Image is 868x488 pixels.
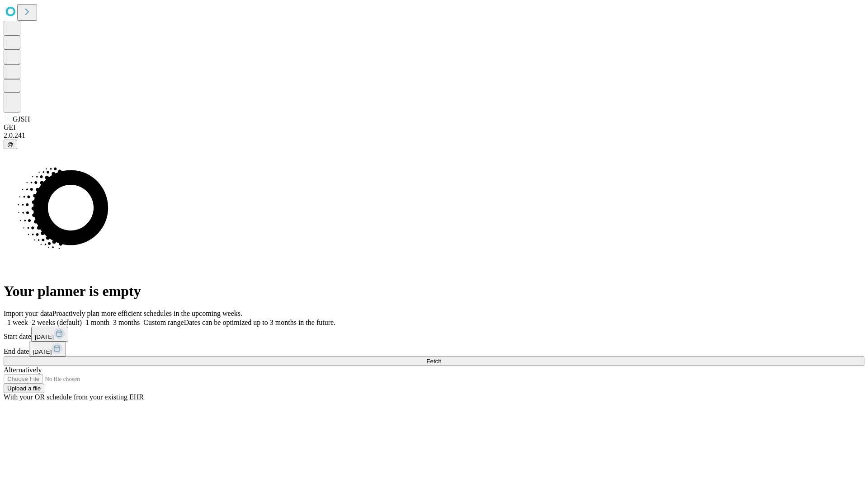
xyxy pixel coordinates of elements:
button: [DATE] [31,327,68,342]
span: Import your data [4,310,52,317]
span: 1 week [7,319,28,326]
div: End date [4,342,864,357]
span: [DATE] [33,348,52,355]
span: [DATE] [35,333,54,340]
div: 2.0.241 [4,131,864,140]
span: Proactively plan more efficient schedules in the upcoming weeks. [52,310,242,317]
span: Custom range [143,319,184,326]
span: GJSH [13,115,30,123]
span: 1 month [85,319,109,326]
h1: Your planner is empty [4,283,864,300]
span: Dates can be optimized up to 3 months in the future. [184,319,335,326]
span: @ [7,141,14,148]
span: 2 weeks (default) [32,319,82,326]
span: Fetch [426,358,441,365]
span: 3 months [113,319,140,326]
button: Upload a file [4,384,44,393]
div: Start date [4,327,864,342]
button: [DATE] [29,342,66,357]
span: With your OR schedule from your existing EHR [4,393,144,401]
button: Fetch [4,357,864,366]
span: Alternatively [4,366,42,374]
div: GEI [4,123,864,131]
button: @ [4,140,17,149]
